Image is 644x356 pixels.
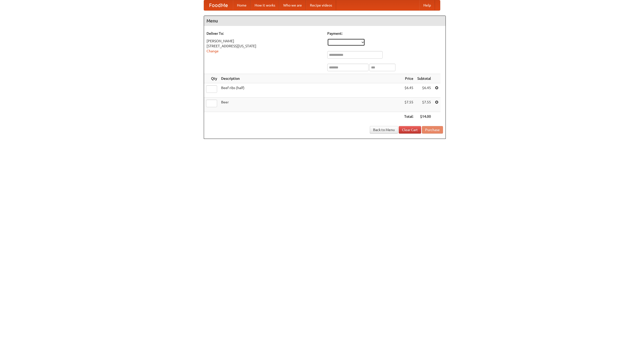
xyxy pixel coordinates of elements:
[415,98,433,112] td: $7.55
[204,74,219,83] th: Qty
[204,16,446,26] h4: Menu
[399,126,421,134] a: Clear Cart
[207,44,322,49] div: [STREET_ADDRESS][US_STATE]
[370,126,398,134] a: Back to Menu
[219,83,402,98] td: Beef ribs (half)
[219,98,402,112] td: Beer
[219,74,402,83] th: Description
[251,0,279,10] a: How it works
[422,126,443,134] button: Purchase
[402,98,415,112] td: $7.55
[207,38,322,44] div: [PERSON_NAME]
[207,31,322,36] h5: Deliver To:
[415,112,433,121] th: $14.00
[204,0,233,10] a: FoodMe
[207,49,219,53] a: Change
[233,0,251,10] a: Home
[402,74,415,83] th: Price
[419,0,435,10] a: Help
[327,31,443,36] h5: Payment:
[415,83,433,98] td: $6.45
[402,83,415,98] td: $6.45
[402,112,415,121] th: Total:
[279,0,306,10] a: Who we are
[306,0,336,10] a: Recipe videos
[415,74,433,83] th: Subtotal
